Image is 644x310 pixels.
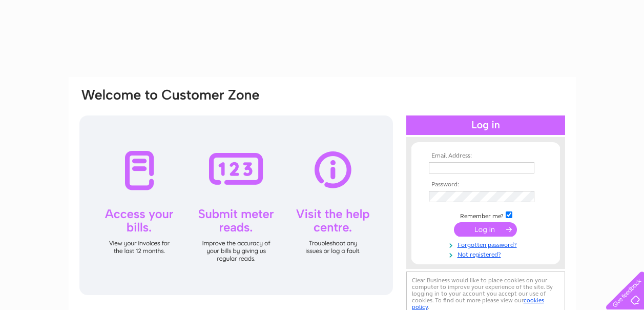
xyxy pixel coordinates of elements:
[426,181,545,188] th: Password:
[426,210,545,220] td: Remember me?
[429,249,545,259] a: Not registered?
[454,222,517,237] input: Submit
[426,152,545,160] th: Email Address:
[429,239,545,249] a: Forgotten password?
